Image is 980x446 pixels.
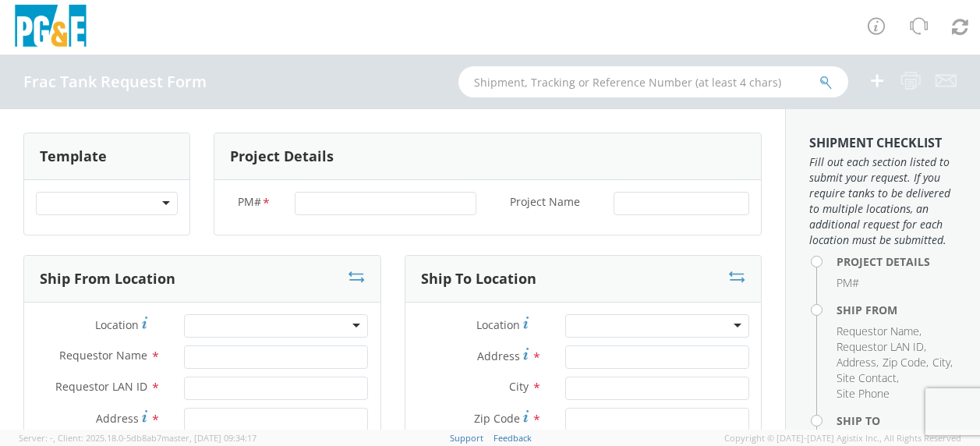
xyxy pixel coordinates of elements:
[837,355,879,370] li: ,
[837,324,922,339] li: ,
[95,317,139,332] span: Location
[837,355,876,370] span: Address
[837,324,919,338] span: Requestor Name
[837,386,890,401] span: Site Phone
[53,432,55,444] span: ,
[837,256,957,267] h4: Project Details
[474,411,520,426] span: Zip Code
[40,271,175,287] h3: Ship From Location
[12,5,90,51] img: pge-logo-06675f144f4cfa6a6814.png
[724,432,961,444] span: Copyright © [DATE]-[DATE] Agistix Inc., All Rights Reserved
[59,348,147,363] span: Requestor Name
[55,379,147,394] span: Requestor LAN ID
[19,432,55,444] span: Server: -
[837,275,859,290] span: PM#
[458,66,848,97] input: Shipment, Tracking or Reference Number (at least 4 chars)
[477,349,520,363] span: Address
[494,432,532,444] a: Feedback
[58,432,256,444] span: Client: 2025.18.0-5db8ab7
[509,379,529,394] span: City
[837,339,926,355] li: ,
[230,149,334,165] h3: Project Details
[837,415,957,427] h4: Ship To
[476,317,520,332] span: Location
[40,149,107,165] h3: Template
[837,304,957,316] h4: Ship From
[932,355,950,370] span: City
[450,432,483,444] a: Support
[837,370,897,385] span: Site Contact
[421,271,536,287] h3: Ship To Location
[883,355,926,370] span: Zip Code
[23,73,207,90] h4: Frac Tank Request Form
[837,339,924,354] span: Requestor LAN ID
[932,355,953,370] li: ,
[809,136,957,150] h3: Shipment Checklist
[96,411,139,426] span: Address
[238,194,261,212] span: PM#
[837,370,899,386] li: ,
[809,154,957,248] span: Fill out each section listed to submit your request. If you require tanks to be delivered to mult...
[161,432,256,444] span: master, [DATE] 09:34:17
[510,194,580,212] span: Project Name
[883,355,929,370] li: ,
